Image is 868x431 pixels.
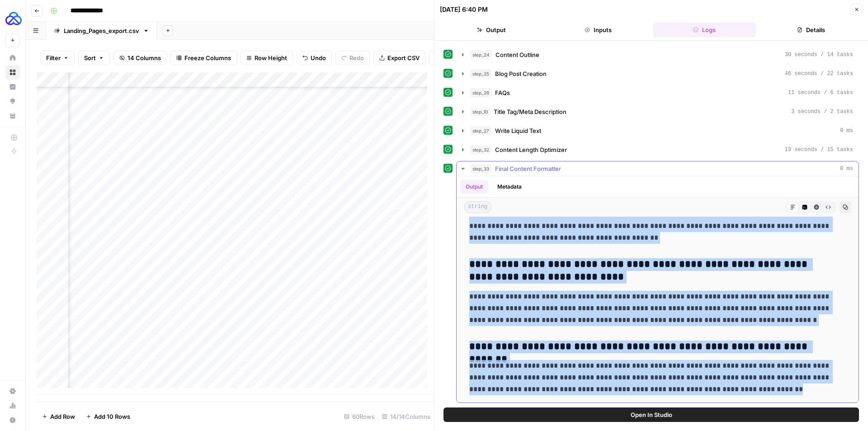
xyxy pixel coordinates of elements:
[759,23,863,37] button: Details
[5,80,20,94] a: Insights
[440,5,488,14] div: [DATE] 6:40 PM
[495,145,567,154] span: Content Length Optimizer
[5,398,20,413] a: Usage
[170,51,237,65] button: Freeze Columns
[495,88,510,97] span: FAQs
[457,66,859,81] button: 46 seconds / 22 tasks
[5,65,20,80] a: Browse
[470,50,492,59] span: step_24
[340,409,378,424] div: 60 Rows
[495,69,547,78] span: Blog Post Creation
[785,70,853,78] span: 46 seconds / 22 tasks
[464,201,491,213] span: string
[785,51,853,59] span: 30 seconds / 14 tasks
[631,410,672,419] span: Open In Studio
[311,53,326,62] span: Undo
[457,142,859,157] button: 19 seconds / 15 tasks
[470,164,491,173] span: step_33
[5,51,20,65] a: Home
[495,126,541,135] span: Write Liquid Text
[457,176,859,403] div: 0 ms
[184,53,231,62] span: Freeze Columns
[470,126,491,135] span: step_27
[64,26,139,35] div: Landing_Pages_export.csv
[457,85,859,100] button: 11 seconds / 6 tasks
[127,53,161,62] span: 14 Columns
[840,127,853,135] span: 0 ms
[378,409,434,424] div: 14/14 Columns
[495,164,561,173] span: Final Content Formatter
[788,89,853,97] span: 11 seconds / 6 tasks
[492,180,527,194] button: Metadata
[5,7,20,30] button: Workspace: AUQ
[495,50,539,59] span: Content Outline
[241,51,293,65] button: Row Height
[470,88,491,97] span: step_26
[653,23,756,37] button: Logs
[80,409,136,424] button: Add 10 Rows
[785,146,853,154] span: 19 seconds / 15 tasks
[5,413,20,427] button: Help + Support
[255,53,287,62] span: Row Height
[46,22,157,40] a: Landing_Pages_export.csv
[457,161,859,176] button: 0 ms
[470,107,490,116] span: step_10
[470,145,491,154] span: step_32
[387,53,420,62] span: Export CSV
[373,51,425,65] button: Export CSV
[113,51,167,65] button: 14 Columns
[494,107,566,116] span: Title Tag/Meta Description
[470,69,491,78] span: step_25
[5,384,20,398] a: Settings
[5,109,20,123] a: Your Data
[5,10,22,27] img: AUQ Logo
[37,409,80,424] button: Add Row
[78,51,110,65] button: Sort
[50,412,75,421] span: Add Row
[460,180,488,194] button: Output
[46,53,61,62] span: Filter
[349,53,364,62] span: Redo
[297,51,332,65] button: Undo
[547,23,650,37] button: Inputs
[84,53,96,62] span: Sort
[840,165,853,173] span: 0 ms
[335,51,370,65] button: Redo
[5,94,20,109] a: Opportunities
[440,23,543,37] button: Output
[457,123,859,138] button: 0 ms
[94,412,130,421] span: Add 10 Rows
[457,47,859,62] button: 30 seconds / 14 tasks
[457,104,859,119] button: 3 seconds / 2 tasks
[443,407,859,422] button: Open In Studio
[40,51,75,65] button: Filter
[791,108,853,116] span: 3 seconds / 2 tasks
